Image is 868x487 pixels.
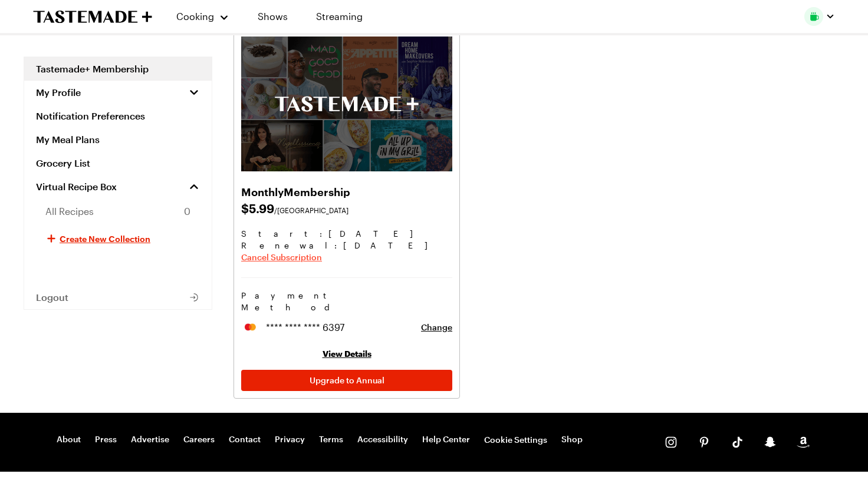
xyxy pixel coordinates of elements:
[319,434,343,446] a: Terms
[804,7,823,26] img: Profile picture
[422,434,470,446] a: Help Center
[421,322,452,333] button: Change
[176,2,229,31] button: Cooking
[24,286,212,309] button: Logout
[36,291,68,303] span: Logout
[24,57,212,81] a: Tastemade+ Membership
[184,204,190,218] span: 0
[323,349,371,359] a: View Details
[95,434,117,446] a: Press
[176,11,214,22] span: Cooking
[36,87,81,98] span: My Profile
[131,434,169,446] a: Advertise
[36,181,117,193] span: Virtual Recipe Box
[484,434,547,446] button: Cookie Settings
[45,204,94,218] span: All Recipes
[241,290,452,313] h3: Payment Method
[275,434,305,446] a: Privacy
[60,233,150,244] span: Create New Collection
[229,434,261,446] a: Contact
[274,206,348,214] span: /[GEOGRAPHIC_DATA]
[804,7,835,26] button: Profile picture
[24,81,212,104] button: My Profile
[310,375,384,386] span: Upgrade to Annual
[357,434,408,446] a: Accessibility
[24,224,212,253] button: Create New Collection
[183,434,215,446] a: Careers
[241,200,452,216] span: $ 5.99
[24,128,212,151] a: My Meal Plans
[24,198,212,224] a: All Recipes0
[241,322,259,333] img: mastercard logo
[241,228,452,240] span: Start: [DATE]
[24,104,212,128] a: Notification Preferences
[57,434,81,446] a: About
[241,240,452,251] span: Renewal : [DATE]
[241,183,452,200] h2: Monthly Membership
[24,175,212,198] a: Virtual Recipe Box
[24,151,212,175] a: Grocery List
[241,251,322,263] button: Cancel Subscription
[241,370,452,391] a: Upgrade to Annual
[33,10,152,24] a: To Tastemade Home Page
[57,434,583,446] nav: Footer
[561,434,583,446] a: Shop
